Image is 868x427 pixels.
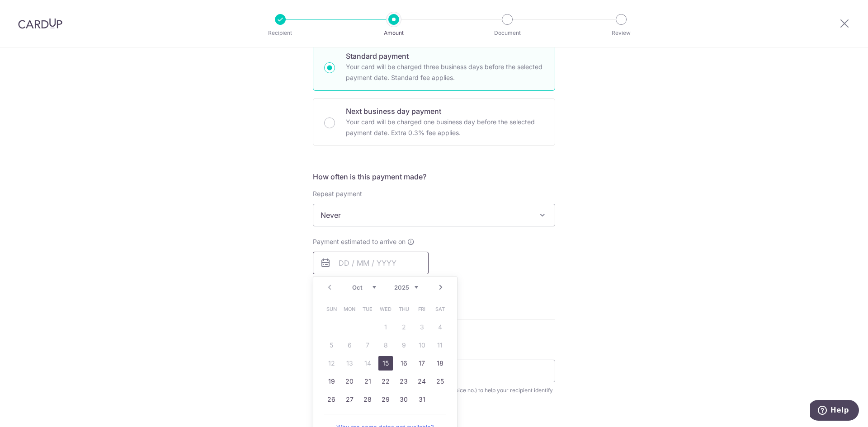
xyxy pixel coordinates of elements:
p: Standard payment [346,51,544,61]
a: 28 [360,392,375,407]
span: Payment estimated to arrive on [313,237,406,246]
h5: How often is this payment made? [313,171,555,182]
p: Your card will be charged one business day before the selected payment date. Extra 0.3% fee applies. [346,117,544,138]
span: Wednesday [378,302,393,316]
p: Recipient [247,28,314,38]
a: 17 [415,356,429,371]
a: 26 [324,392,339,407]
span: Never [313,204,555,226]
p: Document [474,28,541,38]
input: DD / MM / YYYY [313,252,429,274]
span: Tuesday [360,302,375,316]
a: 20 [342,374,357,389]
span: Sunday [324,302,339,316]
p: Your card will be charged three business days before the selected payment date. Standard fee appl... [346,61,544,83]
label: Repeat payment [313,189,362,198]
a: 25 [433,374,447,389]
a: 23 [396,374,411,389]
a: 21 [360,374,375,389]
iframe: Opens a widget where you can find more information [810,400,859,422]
p: Amount [360,28,427,38]
a: 19 [324,374,339,389]
span: Saturday [433,302,447,316]
a: 15 [378,356,393,371]
a: 16 [396,356,411,371]
a: 31 [415,392,429,407]
a: 18 [433,356,447,371]
a: Next [435,282,446,293]
p: Review [588,28,655,38]
p: Next business day payment [346,106,544,117]
a: 24 [415,374,429,389]
a: 22 [378,374,393,389]
a: 29 [378,392,393,407]
a: 30 [396,392,411,407]
a: 27 [342,392,357,407]
span: Friday [415,302,429,316]
img: CardUp [18,18,62,29]
span: Never [313,204,555,226]
span: Monday [342,302,357,316]
span: Thursday [396,302,411,316]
